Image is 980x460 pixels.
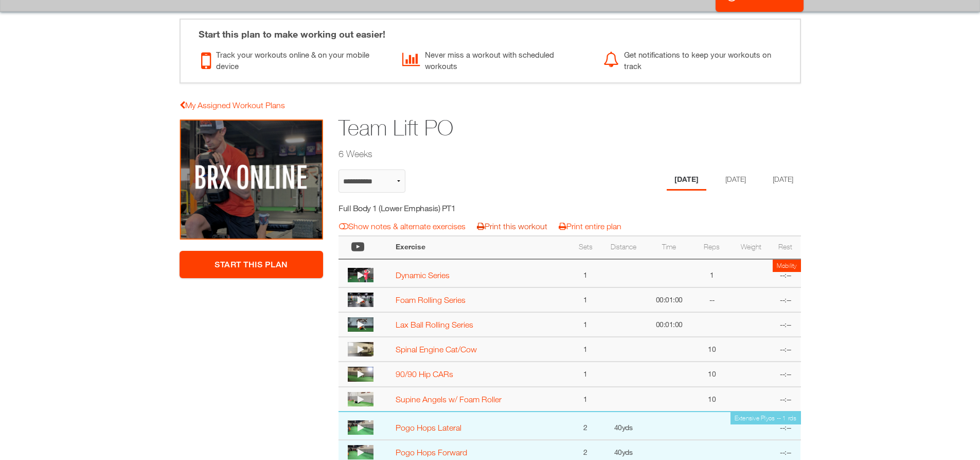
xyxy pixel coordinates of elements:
td: --:-- [770,412,800,440]
td: Extensive Plyos -- 1 rds [730,412,801,424]
td: 00:01:00 [646,312,692,337]
a: Show notes & alternate exercises [339,222,466,231]
img: 1922978866-c6dce68349caa26874eaeb9532ac180d56db9005ddcf7d627d298720c13303cb-d_256x144 [348,420,373,435]
th: Weight [732,236,770,259]
img: thumbnail.png [348,293,373,307]
td: 2 [571,412,601,440]
th: Sets [571,236,601,259]
li: Day 2 [718,169,754,191]
td: 1 [692,259,732,288]
td: 10 [692,387,732,412]
td: 10 [692,362,732,386]
li: Day 3 [765,169,801,191]
td: 1 [571,387,601,412]
img: thumbnail.png [348,392,373,406]
a: Dynamic Series [396,270,450,280]
a: Foam Rolling Series [396,295,466,304]
td: 10 [692,337,732,362]
a: Pogo Hops Forward [396,448,467,457]
th: Distance [601,236,646,259]
span: yds [622,423,633,432]
a: Spinal Engine Cat/Cow [396,345,477,354]
th: Rest [770,236,800,259]
td: --:-- [770,337,800,362]
img: 1922978650-1c57c7c4349d2825fcac591706206e040b69589bb46a9b4ec65fdc8cdc9c4e11-d_256x144 [348,445,373,459]
img: thumbnail.png [348,317,373,332]
div: Get notifications to keep your workouts on track [603,46,789,72]
td: 1 [571,337,601,362]
td: --:-- [770,287,800,312]
h2: 6 Weeks [338,147,721,160]
td: --:-- [770,259,800,288]
td: --:-- [770,312,800,337]
a: Pogo Hops Lateral [396,423,461,432]
th: Time [646,236,692,259]
a: Start This Plan [180,251,324,278]
td: 00:01:00 [646,287,692,312]
img: Team Lift PO [180,119,324,241]
div: Start this plan to make working out easier! [188,20,792,41]
img: thumbnail.png [348,367,373,381]
td: 1 [571,362,601,386]
td: 1 [571,287,601,312]
td: -- [692,287,732,312]
td: --:-- [770,387,800,412]
img: thumbnail.png [348,342,373,356]
td: --:-- [770,362,800,386]
th: Exercise [390,236,571,259]
h1: Team Lift PO [338,113,721,143]
img: thumbnail.png [348,268,373,282]
li: Day 1 [667,169,706,191]
a: My Assigned Workout Plans [180,100,285,110]
td: Mobility [773,260,801,272]
h5: Full Body 1 (Lower Emphasis) PT1 [338,202,522,214]
td: 1 [571,312,601,337]
th: Reps [692,236,732,259]
a: Print entire plan [559,222,621,231]
a: Lax Ball Rolling Series [396,320,473,329]
td: 1 [571,259,601,288]
div: Track your workouts online & on your mobile device [201,46,387,72]
span: yds [622,448,633,456]
a: Supine Angels w/ Foam Roller [396,395,502,404]
a: 90/90 Hip CARs [396,369,453,379]
a: Print this workout [477,222,547,231]
td: 40 [601,412,646,440]
div: Never miss a workout with scheduled workouts [402,46,588,72]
